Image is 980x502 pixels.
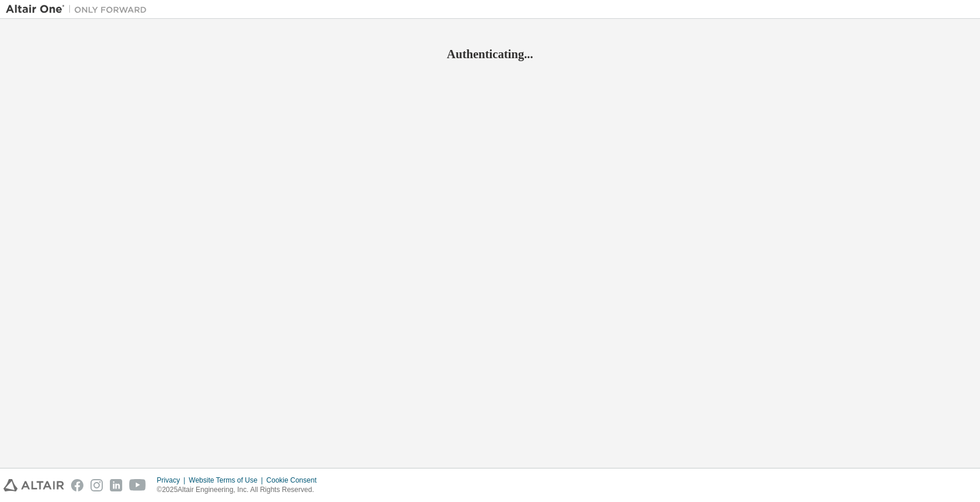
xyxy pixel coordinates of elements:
[266,476,323,485] div: Cookie Consent
[129,479,146,491] img: youtube.svg
[189,476,266,485] div: Website Terms of Use
[6,4,153,15] img: Altair One
[4,479,64,491] img: altair_logo.svg
[157,485,324,495] p: © 2025 Altair Engineering, Inc. All Rights Reserved.
[90,479,103,491] img: instagram.svg
[71,479,83,491] img: facebook.svg
[6,46,974,62] h2: Authenticating...
[157,476,189,485] div: Privacy
[110,479,122,491] img: linkedin.svg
